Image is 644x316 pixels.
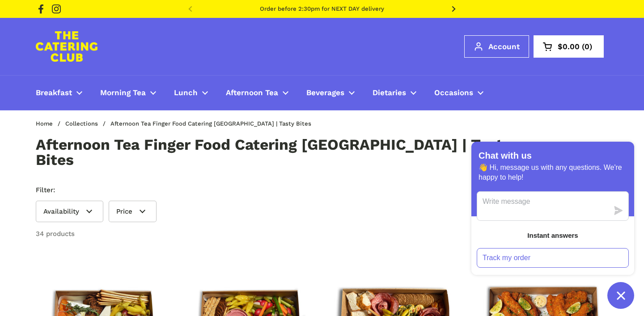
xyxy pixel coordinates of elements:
[36,121,322,127] nav: breadcrumbs
[297,82,364,103] a: Beverages
[91,82,165,103] a: Morning Tea
[65,120,98,127] a: Collections
[464,35,529,58] a: Account
[469,142,637,309] inbox-online-store-chat: Shopify online store chat
[434,88,473,98] span: Occasions
[100,88,146,98] span: Morning Tea
[425,82,492,103] a: Occasions
[36,201,103,223] summary: Availability
[580,43,594,51] span: 0
[110,121,311,127] span: Afternoon Tea Finger Food Catering [GEOGRAPHIC_DATA] | Tasty Bites
[306,88,344,98] span: Beverages
[36,120,53,127] a: Home
[373,88,406,98] span: Dietaries
[36,229,75,239] p: 34 products
[109,201,157,223] summary: Price
[116,207,132,215] span: Price
[364,82,425,103] a: Dietaries
[174,88,198,98] span: Lunch
[217,82,297,103] a: Afternoon Tea
[58,121,60,127] span: /
[36,137,551,167] h1: Afternoon Tea Finger Food Catering [GEOGRAPHIC_DATA] | Tasty Bites
[165,82,217,103] a: Lunch
[36,31,97,62] img: The Catering Club
[103,121,106,127] span: /
[36,185,162,195] p: Filter:
[558,43,580,51] span: $0.00
[260,6,384,12] a: Order before 2:30pm for NEXT DAY delivery
[27,82,91,103] a: Breakfast
[36,88,72,98] span: Breakfast
[43,207,79,215] span: Availability
[226,88,278,98] span: Afternoon Tea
